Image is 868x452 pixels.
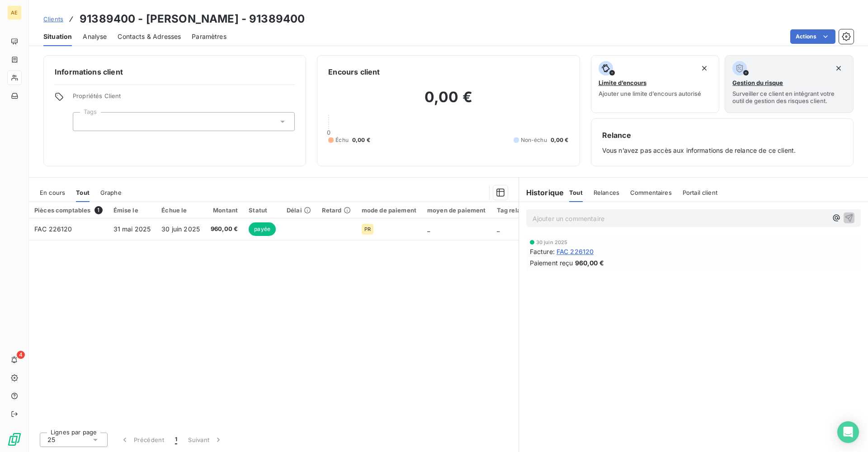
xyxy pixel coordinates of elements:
[602,130,842,141] h6: Relance
[287,207,311,214] div: Délai
[175,435,177,444] span: 1
[530,247,555,256] span: Facture :
[594,189,619,196] span: Relances
[427,225,430,233] span: _
[630,189,672,196] span: Commentaires
[725,55,854,113] button: Gestion du risqueSurveiller ce client en intégrant votre outil de gestion des risques client.
[43,15,63,23] span: Clients
[80,118,88,126] input: Ajouter une valeur
[530,258,573,268] span: Paiement reçu
[427,207,486,214] div: moyen de paiement
[249,222,276,236] span: payée
[55,66,295,77] h6: Informations client
[497,207,543,214] div: Tag relance
[551,136,569,144] span: 0,00 €
[602,130,842,155] div: Vous n’avez pas accès aux informations de relance de ce client.
[183,430,228,449] button: Suivant
[328,88,568,115] h2: 0,00 €
[335,136,349,144] span: Échu
[352,136,370,144] span: 0,00 €
[732,90,846,104] span: Surveiller ce client en intégrant votre outil de gestion des risques client.
[7,432,22,447] img: Logo LeanPay
[683,189,717,196] span: Portail client
[328,66,380,77] h6: Encours client
[34,225,72,233] span: FAC 226120
[211,207,238,214] div: Montant
[83,32,107,41] span: Analyse
[591,55,720,113] button: Limite d’encoursAjouter une limite d’encours autorisé
[100,189,122,196] span: Graphe
[599,90,701,97] span: Ajouter une limite d’encours autorisé
[362,207,416,214] div: mode de paiement
[837,421,859,443] div: Open Intercom Messenger
[497,225,500,233] span: _
[732,79,783,86] span: Gestion du risque
[790,29,835,44] button: Actions
[364,226,371,232] span: PR
[170,430,183,449] button: 1
[519,187,564,198] h6: Historique
[115,430,170,449] button: Précédent
[80,11,305,27] h3: 91389400 - [PERSON_NAME] - 91389400
[43,14,63,24] a: Clients
[7,5,22,20] div: AE
[322,207,351,214] div: Retard
[557,247,594,256] span: FAC 226120
[34,206,103,214] div: Pièces comptables
[327,129,330,136] span: 0
[17,351,25,359] span: 4
[192,32,226,41] span: Paramètres
[43,32,72,41] span: Situation
[575,258,604,268] span: 960,00 €
[118,32,181,41] span: Contacts & Adresses
[211,225,238,234] span: 960,00 €
[73,92,295,105] span: Propriétés Client
[47,435,55,444] span: 25
[521,136,547,144] span: Non-échu
[94,206,103,214] span: 1
[113,225,151,233] span: 31 mai 2025
[569,189,583,196] span: Tout
[161,207,200,214] div: Échue le
[113,207,151,214] div: Émise le
[536,240,568,245] span: 30 juin 2025
[599,79,646,86] span: Limite d’encours
[249,207,276,214] div: Statut
[161,225,200,233] span: 30 juin 2025
[40,189,65,196] span: En cours
[76,189,90,196] span: Tout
